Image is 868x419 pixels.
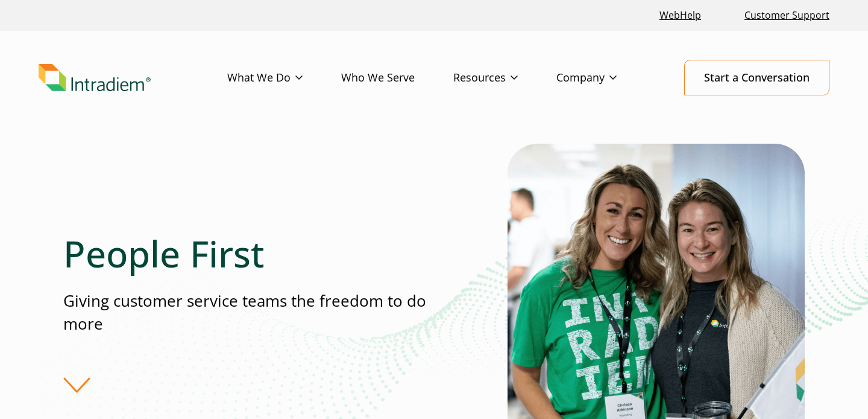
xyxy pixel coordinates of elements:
[453,60,556,95] a: Resources
[39,64,151,92] img: Intradiem
[227,60,341,95] a: What We Do
[63,290,433,335] p: Giving customer service teams the freedom to do more
[655,2,706,28] a: Link opens in a new window
[39,64,227,92] a: Link to homepage of Intradiem
[63,232,433,275] h1: People First
[684,60,829,95] a: Start a Conversation
[740,2,834,28] a: Customer Support
[556,60,655,95] a: Company
[341,60,453,95] a: Who We Serve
